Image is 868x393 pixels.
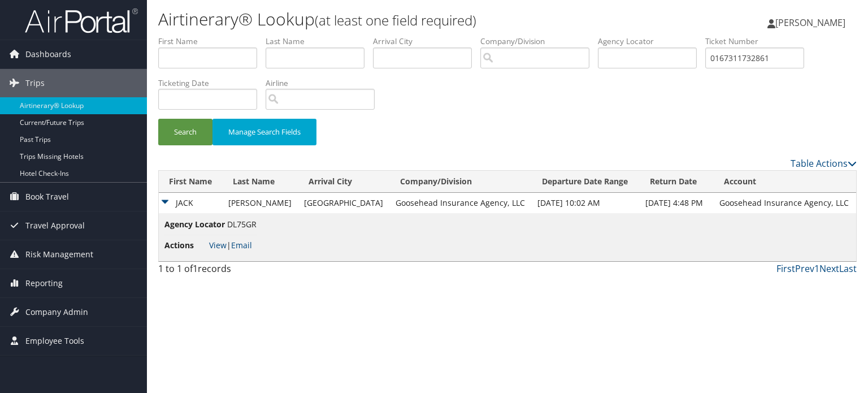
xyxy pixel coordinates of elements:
[839,262,857,275] a: Last
[775,16,845,29] span: [PERSON_NAME]
[767,6,857,40] a: [PERSON_NAME]
[266,36,373,47] label: Last Name
[532,193,639,213] td: [DATE] 10:02 AM
[158,119,212,145] button: Search
[480,36,598,47] label: Company/Division
[193,262,198,275] span: 1
[25,269,63,297] span: Reporting
[390,193,532,213] td: Goosehead Insurance Agency, LLC
[640,171,714,193] th: Return Date: activate to sort column ascending
[795,262,814,275] a: Prev
[158,36,266,47] label: First Name
[791,157,857,170] a: Table Actions
[598,36,705,47] label: Agency Locator
[298,171,390,193] th: Arrival City: activate to sort column ascending
[158,7,624,31] h1: Airtinerary® Lookup
[25,69,45,97] span: Trips
[164,218,225,231] span: Agency Locator
[227,219,257,230] span: DL75GR
[298,193,390,213] td: [GEOGRAPHIC_DATA]
[25,327,84,355] span: Employee Tools
[223,193,298,213] td: [PERSON_NAME]
[315,11,476,29] small: (at least one field required)
[25,7,138,34] img: airportal-logo.png
[814,262,819,275] a: 1
[776,262,795,275] a: First
[373,36,480,47] label: Arrival City
[25,40,71,68] span: Dashboards
[714,193,856,213] td: Goosehead Insurance Agency, LLC
[532,171,639,193] th: Departure Date Range: activate to sort column ascending
[640,193,714,213] td: [DATE] 4:48 PM
[223,171,298,193] th: Last Name: activate to sort column ascending
[266,77,383,89] label: Airline
[159,193,223,213] td: JACK
[158,77,266,89] label: Ticketing Date
[25,240,93,269] span: Risk Management
[819,262,839,275] a: Next
[158,262,320,281] div: 1 to 1 of records
[212,119,316,145] button: Manage Search Fields
[209,240,227,251] a: View
[159,171,223,193] th: First Name: activate to sort column ascending
[390,171,532,193] th: Company/Division
[25,298,88,326] span: Company Admin
[705,36,813,47] label: Ticket Number
[231,240,252,251] a: Email
[25,183,69,211] span: Book Travel
[164,239,207,252] span: Actions
[25,211,85,240] span: Travel Approval
[714,171,856,193] th: Account: activate to sort column ascending
[209,240,252,251] span: |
